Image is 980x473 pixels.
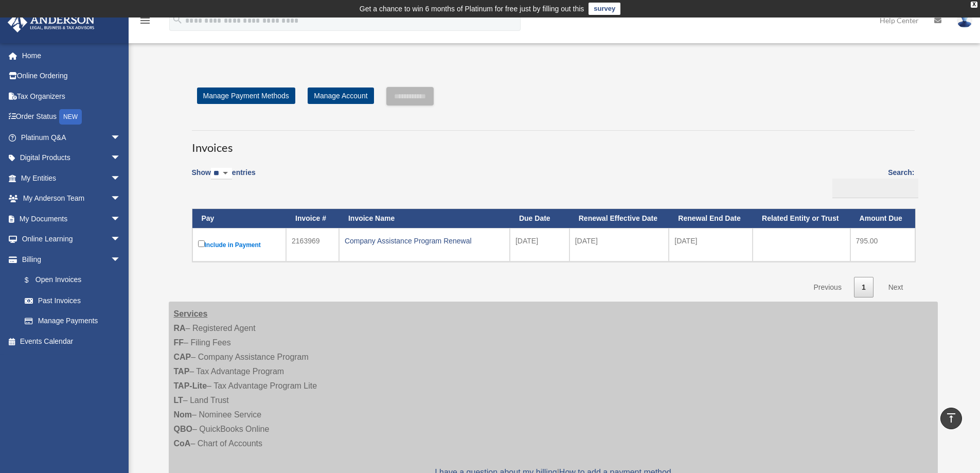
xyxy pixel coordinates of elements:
[569,209,669,228] th: Renewal Effective Date: activate to sort column ascending
[753,209,850,228] th: Related Entity or Trust: activate to sort column ascending
[945,412,957,424] i: vertical_align_top
[832,179,918,198] input: Search:
[174,396,183,405] strong: LT
[111,229,131,250] span: arrow_drop_down
[192,166,256,190] label: Show entries
[174,439,191,448] strong: CoA
[192,209,287,228] th: Pay: activate to sort column descending
[197,87,295,104] a: Manage Payment Methods
[7,249,131,270] a: Billingarrow_drop_down
[971,2,977,8] div: close
[589,3,620,15] a: survey
[510,209,569,228] th: Due Date: activate to sort column ascending
[111,188,131,209] span: arrow_drop_down
[174,367,190,376] strong: TAP
[5,12,98,32] img: Anderson Advisors Platinum Portal
[198,240,205,247] input: Include in Payment
[14,290,131,311] a: Past Invoices
[111,127,131,148] span: arrow_drop_down
[111,168,131,189] span: arrow_drop_down
[854,277,874,298] a: 1
[7,127,136,148] a: Platinum Q&Aarrow_drop_down
[30,274,35,287] span: $
[7,168,136,188] a: My Entitiesarrow_drop_down
[829,166,915,198] label: Search:
[881,277,911,298] a: Next
[308,87,373,104] a: Manage Account
[510,228,569,261] td: [DATE]
[174,324,186,332] strong: RA
[669,209,753,228] th: Renewal End Date: activate to sort column ascending
[174,381,207,390] strong: TAP-Lite
[850,228,915,261] td: 795.00
[139,14,151,27] i: menu
[139,18,151,27] a: menu
[7,229,136,250] a: Online Learningarrow_drop_down
[7,86,136,107] a: Tax Organizers
[339,209,510,228] th: Invoice Name: activate to sort column ascending
[14,270,126,291] a: $Open Invoices
[111,148,131,169] span: arrow_drop_down
[806,277,849,298] a: Previous
[198,238,281,251] label: Include in Payment
[7,66,136,86] a: Online Ordering
[174,425,192,433] strong: QBO
[172,14,183,25] i: search
[569,228,669,261] td: [DATE]
[850,209,915,228] th: Amount Due: activate to sort column ascending
[7,208,136,229] a: My Documentsarrow_drop_down
[360,3,584,15] div: Get a chance to win 6 months of Platinum for free just by filling out this
[7,148,136,168] a: Digital Productsarrow_drop_down
[59,109,82,125] div: NEW
[211,168,232,180] select: Showentries
[111,249,131,270] span: arrow_drop_down
[174,309,208,318] strong: Services
[111,208,131,230] span: arrow_drop_down
[174,338,184,347] strong: FF
[7,45,136,66] a: Home
[7,188,136,209] a: My Anderson Teamarrow_drop_down
[286,209,339,228] th: Invoice #: activate to sort column ascending
[174,410,192,419] strong: Nom
[957,13,972,28] img: User Pic
[940,408,962,429] a: vertical_align_top
[7,107,136,128] a: Order StatusNEW
[345,234,504,248] div: Company Assistance Program Renewal
[7,331,136,352] a: Events Calendar
[174,353,191,361] strong: CAP
[14,311,131,331] a: Manage Payments
[669,228,753,261] td: [DATE]
[286,228,339,261] td: 2163969
[192,130,915,156] h3: Invoices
